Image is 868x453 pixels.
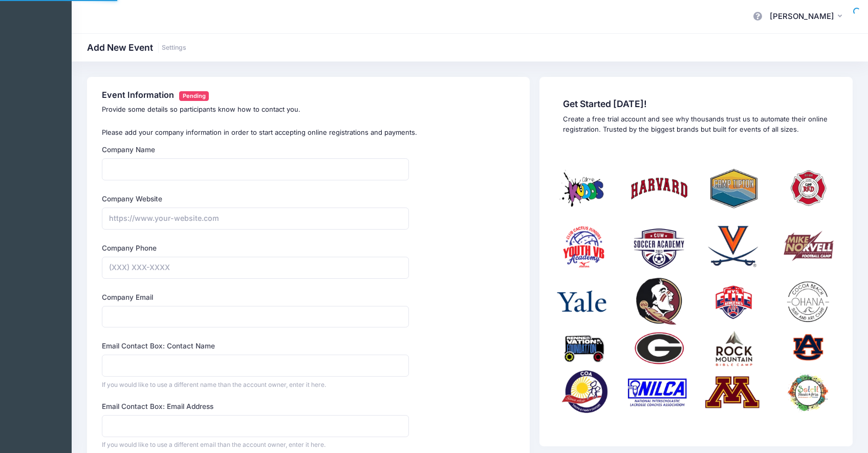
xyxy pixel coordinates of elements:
[102,145,155,155] label: Company Name
[87,42,186,53] h1: Add New Event
[763,5,853,29] button: [PERSON_NAME]
[102,243,157,253] label: Company Phone
[179,91,209,101] span: Pending
[102,401,213,411] label: Email Contact Box: Email Address
[102,380,409,389] div: If you would like to use a different name than the account owner, enter it here.
[554,149,837,433] img: social-proof.png
[770,11,834,22] span: [PERSON_NAME]
[102,440,409,449] div: If you would like to use a different email than the account owner, enter it here.
[102,341,215,351] label: Email Contact Box: Contact Name
[162,44,186,52] a: Settings
[102,208,409,230] input: https://www.your-website.com
[102,128,514,138] p: Please add your company information in order to start accepting online registrations and payments.
[102,90,514,101] h4: Event Information
[102,194,162,204] label: Company Website
[102,105,514,115] p: Provide some details so participants know how to contact you.
[563,114,830,134] p: Create a free trial account and see why thousands trust us to automate their online registration....
[563,98,830,109] span: Get Started [DATE]!
[102,257,409,279] input: (XXX) XXX-XXXX
[102,292,153,302] label: Company Email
